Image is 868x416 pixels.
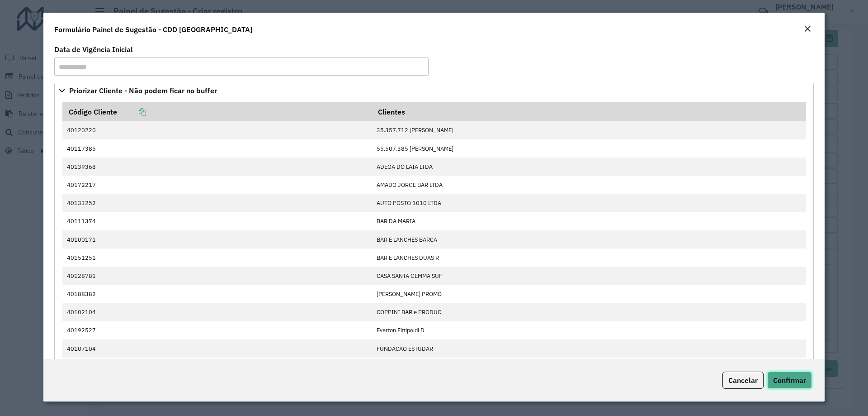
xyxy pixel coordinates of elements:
td: AMADO JORGE BAR LTDA [372,176,806,194]
span: Cancelar [728,376,758,385]
td: 40111374 [62,212,372,230]
td: AUTO POSTO 1010 LTDA [372,194,806,212]
td: 40113169 [62,358,372,376]
td: 40151251 [62,249,372,267]
span: Confirmar [773,376,806,385]
td: 40192527 [62,321,372,339]
a: Copiar [117,107,146,116]
td: 40100171 [62,230,372,249]
td: FUNDACAO ESTUDAR [372,339,806,358]
td: BAR E LANCHES BARCA [372,230,806,249]
td: Everton Fittipaldi D [372,321,806,339]
td: BAR DA MARIA [372,212,806,230]
td: 40139368 [62,158,372,176]
span: Priorizar Cliente - Não podem ficar no buffer [69,87,217,94]
td: 40120220 [62,121,372,139]
td: BAR E LANCHES DUAS R [372,249,806,267]
td: 40107104 [62,339,372,358]
td: CASA SANTA GEMMA SUP [372,267,806,285]
button: Confirmar [767,372,812,389]
h4: Formulário Painel de Sugestão - CDD [GEOGRAPHIC_DATA] [54,24,252,35]
td: 40117385 [62,139,372,158]
a: Priorizar Cliente - Não podem ficar no buffer [54,83,814,98]
td: 40128781 [62,267,372,285]
button: Close [801,24,814,35]
label: Data de Vigência Inicial [54,44,133,55]
td: ADEGA DO LAIA LTDA [372,158,806,176]
td: [PERSON_NAME] PROMO [372,285,806,303]
td: 35.357.712 [PERSON_NAME] [372,121,806,139]
td: COPPINI BAR e PRODUC [372,303,806,321]
button: Cancelar [722,372,764,389]
td: 40102104 [62,303,372,321]
th: Código Cliente [62,102,372,121]
em: Fechar [804,25,811,33]
th: Clientes [372,102,806,121]
td: GIUGIU BAR E RESTAU [372,358,806,376]
td: 40188382 [62,285,372,303]
td: 40133252 [62,194,372,212]
td: 40172217 [62,176,372,194]
td: 55.507.385 [PERSON_NAME] [372,139,806,158]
